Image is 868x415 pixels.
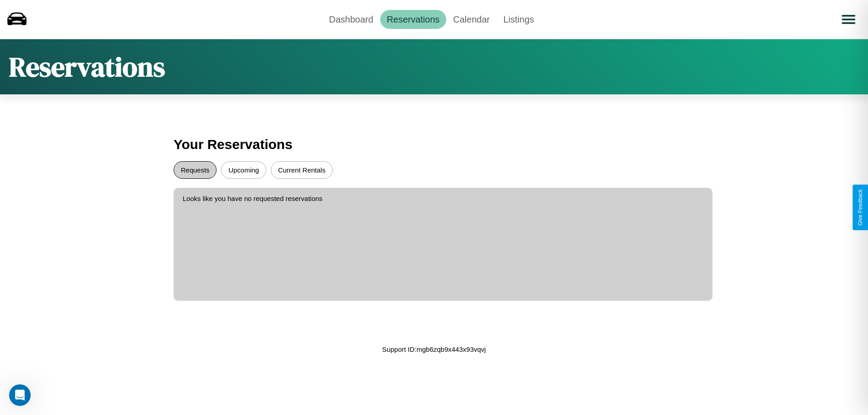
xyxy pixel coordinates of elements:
[380,10,447,29] a: Reservations
[446,10,496,29] a: Calendar
[221,161,266,179] button: Upcoming
[9,384,31,406] iframe: Intercom live chat
[183,192,703,205] p: Looks like you have no requested reservations
[382,343,486,355] p: Support ID: mgb6zqb9x443x93vqvj
[271,161,333,179] button: Current Rentals
[322,10,380,29] a: Dashboard
[836,7,861,32] button: Open menu
[496,10,541,29] a: Listings
[174,161,217,179] button: Requests
[174,132,694,157] h3: Your Reservations
[857,189,863,226] div: Give Feedback
[9,48,165,85] h1: Reservations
